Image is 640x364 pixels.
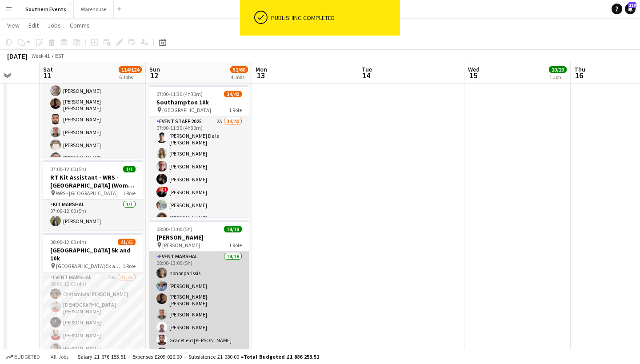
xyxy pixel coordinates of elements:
[163,187,168,192] span: !
[628,2,636,8] span: 120
[118,239,136,245] span: 41/45
[574,65,585,73] span: Thu
[43,160,143,230] app-job-card: 07:00-12:00 (5h)1/1RT Kit Assistant - WRS - [GEOGRAPHIC_DATA] (Women Only) WRS - [GEOGRAPHIC_DATA...
[78,353,319,360] div: Salary £1 676 153.51 + Expenses £209 020.00 + Subsistence £1 080.00 =
[229,242,242,248] span: 1 Role
[43,246,143,262] h3: [GEOGRAPHIC_DATA] 5k and 10k
[149,220,249,352] app-job-card: 08:00-13:00 (5h)18/18[PERSON_NAME] [PERSON_NAME]1 RoleEvent Marshal18/1808:00-13:00 (5h)honor par...
[156,226,192,232] span: 08:00-13:00 (5h)
[256,65,267,73] span: Mon
[28,21,39,29] span: Edit
[162,242,200,248] span: [PERSON_NAME]
[123,263,136,269] span: 1 Role
[149,233,249,241] h3: [PERSON_NAME]
[48,21,61,29] span: Jobs
[55,52,64,59] div: BST
[254,70,267,80] span: 13
[7,21,20,29] span: View
[244,353,319,360] span: Total Budgeted £1 886 253.51
[625,4,636,14] a: 120
[149,65,160,73] span: Sun
[50,239,86,245] span: 08:00-12:00 (4h)
[119,66,142,73] span: 114/124
[549,74,566,80] div: 1 Job
[360,70,372,80] span: 14
[29,52,52,59] span: Week 41
[70,21,90,29] span: Comms
[50,166,86,172] span: 07:00-12:00 (5h)
[549,66,567,73] span: 20/20
[66,20,93,31] a: Comms
[573,70,585,80] span: 16
[43,65,53,73] span: Sat
[123,190,136,196] span: 1 Role
[119,74,141,80] div: 6 Jobs
[42,70,53,80] span: 11
[49,353,70,360] span: All jobs
[162,107,211,113] span: [GEOGRAPHIC_DATA]
[4,352,41,362] button: Budgeted
[468,65,480,73] span: Wed
[224,226,242,232] span: 18/18
[4,20,23,31] a: View
[44,20,64,31] a: Jobs
[231,74,248,80] div: 4 Jobs
[74,0,114,18] button: Warehouse
[224,91,242,97] span: 34/40
[148,70,160,80] span: 12
[18,0,74,18] button: Southern Events
[362,65,372,73] span: Tue
[43,25,143,157] app-job-card: 06:00-19:00 (13h)45/45Beat [GEOGRAPHIC_DATA] National Trust - [GEOGRAPHIC_DATA]1 RoleEvent Staff ...
[14,354,40,360] span: Budgeted
[25,20,42,31] a: Edit
[271,14,396,22] div: Publishing completed
[156,91,203,97] span: 07:00-11:30 (4h30m)
[149,85,249,217] app-job-card: 07:00-11:30 (4h30m)34/40Southampton 10k [GEOGRAPHIC_DATA]1 RoleEvent Staff 20252A34/4007:00-11:30...
[7,52,28,60] div: [DATE]
[149,98,249,106] h3: Southampton 10k
[230,66,248,73] span: 52/60
[56,190,118,196] span: WRS - [GEOGRAPHIC_DATA]
[123,166,136,172] span: 1/1
[43,200,143,230] app-card-role: Kit Marshal1/107:00-12:00 (5h)[PERSON_NAME]
[229,107,242,113] span: 1 Role
[467,70,480,80] span: 15
[56,263,123,269] span: [GEOGRAPHIC_DATA] 5k and 10k
[43,173,143,189] h3: RT Kit Assistant - WRS - [GEOGRAPHIC_DATA] (Women Only)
